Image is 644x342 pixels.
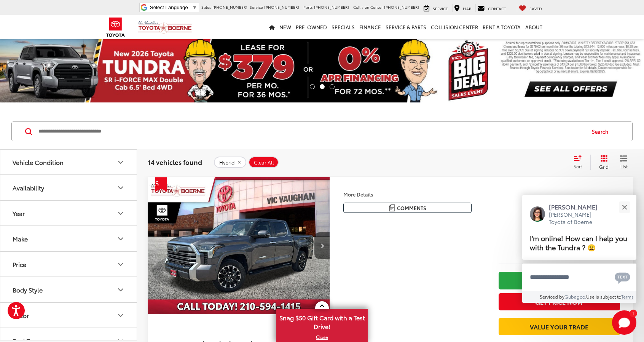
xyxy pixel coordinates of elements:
span: Hybrid [219,160,234,166]
button: Body StyleBody Style [0,277,137,302]
div: Color [116,311,125,320]
span: Comments [397,205,426,212]
img: Vic Vaughan Toyota of Boerne [138,21,192,34]
span: Grid [599,163,609,170]
svg: Start Chat [612,310,636,335]
span: [PHONE_NUMBER] [264,4,299,10]
div: Year [13,209,25,217]
div: Availability [13,184,44,191]
a: Service [422,4,450,12]
button: ColorColor [0,303,137,328]
a: Gubagoo. [564,293,586,300]
button: Vehicle ConditionVehicle Condition [0,150,137,174]
a: Select Language​ [150,5,197,10]
p: [PERSON_NAME] Toyota of Boerne [549,211,605,226]
span: Contact [488,6,506,11]
svg: Text [615,272,630,284]
a: Collision Center [429,15,480,39]
a: 2024 Toyota Tundra Hybrid Limited2024 Toyota Tundra Hybrid Limited2024 Toyota Tundra Hybrid Limit... [147,177,330,314]
a: New [277,15,293,39]
div: Body Style [13,286,43,293]
a: My Saved Vehicles [517,4,544,12]
div: Body Style [116,285,125,294]
button: Grid View [590,155,614,170]
input: Search by Make, Model, or Keyword [38,122,585,141]
span: Map [463,6,471,11]
span: Sort [574,163,582,169]
a: Rent a Toyota [480,15,523,39]
div: Availability [116,183,125,192]
p: [PERSON_NAME] [549,203,605,211]
span: $48,200 [499,220,620,239]
div: Price [13,260,26,268]
button: Toggle Chat Window [612,310,636,335]
button: YearYear [0,201,137,225]
span: ▼ [192,5,197,10]
span: Saved [529,6,542,11]
div: Vehicle Condition [116,158,125,167]
a: Map [452,4,473,12]
textarea: Type your message [522,264,636,291]
span: Serviced by [540,293,564,300]
a: Contact [475,4,508,12]
span: I'm online! How can I help you with the Tundra ? 😀 [530,233,627,252]
span: Collision Center [353,4,383,10]
span: Clear All [254,160,274,166]
div: Year [116,209,125,218]
span: 14 vehicles found [148,157,202,166]
span: Sales [201,4,211,10]
span: List [620,163,628,169]
button: AvailabilityAvailability [0,175,137,200]
div: Vehicle Condition [13,158,64,166]
img: Toyota [101,15,130,40]
a: Value Your Trade [499,318,620,335]
span: Snag $50 Gift Card with a Test Drive! [277,310,367,333]
span: Service [433,6,448,11]
span: Service [250,4,263,10]
button: List View [614,155,633,170]
span: 1 [632,312,634,315]
a: Pre-Owned [293,15,329,39]
span: [PHONE_NUMBER] [212,4,247,10]
span: [PHONE_NUMBER] [384,4,419,10]
button: MakeMake [0,226,137,251]
span: Get Price Drop Alert [155,177,167,192]
span: Select Language [150,5,188,10]
a: Home [267,15,277,39]
button: Chat with SMS [612,268,633,286]
div: Price [116,260,125,269]
a: Check Availability [499,272,620,289]
a: Specials [329,15,357,39]
span: Parts [303,4,313,10]
span: ​ [190,5,190,10]
div: Color [13,312,29,319]
a: Finance [357,15,383,39]
img: Comments [389,205,395,211]
button: Search [585,122,619,141]
a: About [523,15,545,39]
button: Next image [314,232,330,259]
button: Comments [343,203,472,213]
a: Service & Parts: Opens in a new tab [383,15,429,39]
span: [PHONE_NUMBER] [314,4,349,10]
div: Make [116,234,125,243]
span: [DATE] Price: [499,243,620,250]
button: remove Hybrid [214,157,246,168]
button: Get Price Now [499,293,620,310]
img: 2024 Toyota Tundra Hybrid Limited [147,177,330,315]
button: PricePrice [0,252,137,276]
a: Terms [621,293,634,300]
h4: More Details [343,192,472,197]
div: 2024 Toyota Tundra Hybrid Limited 0 [147,177,330,314]
div: Make [13,235,28,242]
span: Use is subject to [586,293,621,300]
button: Select sort value [570,155,590,170]
button: Close [616,199,633,215]
div: Close[PERSON_NAME][PERSON_NAME] Toyota of BoerneI'm online! How can I help you with the Tundra ? ... [522,195,636,303]
button: Clear All [249,157,279,168]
